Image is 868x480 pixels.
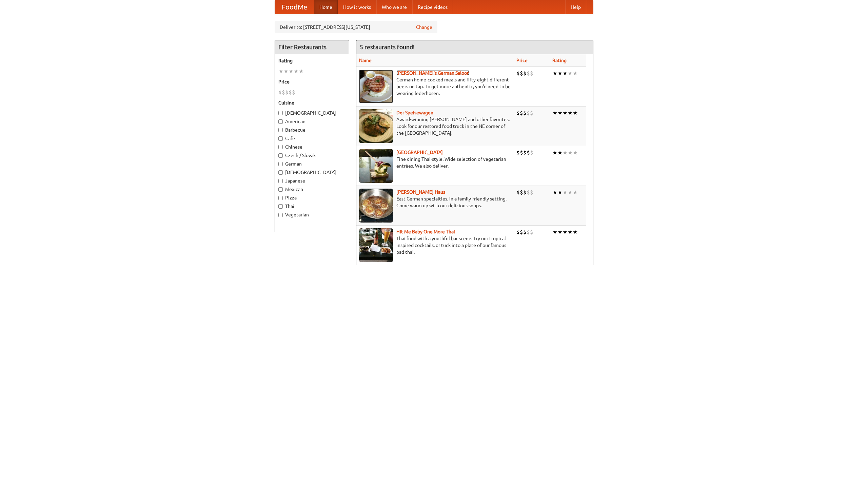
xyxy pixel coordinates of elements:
li: $ [516,109,520,117]
a: Help [565,0,586,14]
li: $ [520,109,523,117]
li: ★ [573,228,578,236]
li: ★ [563,228,568,236]
h4: Filter Restaurants [275,40,349,54]
li: $ [523,149,527,156]
li: $ [278,89,282,96]
a: [PERSON_NAME]'s German Saloon [396,70,470,76]
a: Change [416,24,432,31]
img: kohlhaus.jpg [359,189,393,223]
input: Mexican [278,187,283,192]
input: Pizza [278,196,283,200]
li: ★ [568,149,573,156]
div: Deliver to: [STREET_ADDRESS][US_STATE] [275,21,437,33]
p: East German specialties, in a family-friendly setting. Come warm up with our delicious soups. [359,195,511,209]
a: Home [314,0,338,14]
li: $ [523,70,527,77]
li: $ [289,89,292,96]
li: ★ [563,70,568,77]
li: $ [292,89,295,96]
li: ★ [568,228,573,236]
a: [PERSON_NAME] Haus [396,189,445,195]
li: ★ [557,70,563,77]
li: $ [527,109,530,117]
input: [DEMOGRAPHIC_DATA] [278,111,283,115]
input: German [278,162,283,166]
li: $ [530,149,533,156]
li: $ [530,109,533,117]
a: Name [359,58,372,63]
li: ★ [557,149,563,156]
label: [DEMOGRAPHIC_DATA] [278,169,346,176]
a: Recipe videos [412,0,453,14]
label: Chinese [278,143,346,150]
label: American [278,118,346,125]
li: ★ [568,70,573,77]
label: Japanese [278,177,346,184]
a: Der Speisewagen [396,110,433,115]
p: Award-winning [PERSON_NAME] and other favorites. Look for our restored food truck in the NE corne... [359,116,511,136]
li: ★ [552,228,557,236]
li: $ [530,189,533,196]
li: ★ [557,109,563,117]
label: Pizza [278,194,346,201]
p: Fine dining Thai-style. Wide selection of vegetarian entrées. We also deliver. [359,156,511,169]
h5: Price [278,78,346,85]
img: satay.jpg [359,149,393,183]
li: $ [530,228,533,236]
li: ★ [289,68,294,75]
li: ★ [573,149,578,156]
li: $ [520,70,523,77]
label: Cafe [278,135,346,142]
label: German [278,160,346,167]
li: $ [516,70,520,77]
input: Barbecue [278,128,283,132]
li: ★ [278,68,283,75]
li: $ [523,228,527,236]
input: [DEMOGRAPHIC_DATA] [278,170,283,175]
li: ★ [552,149,557,156]
li: $ [285,89,289,96]
label: Barbecue [278,127,346,133]
li: ★ [557,189,563,196]
li: ★ [299,68,304,75]
li: $ [282,89,285,96]
label: Thai [278,203,346,210]
p: Thai food with a youthful bar scene. Try our tropical inspired cocktails, or tuck into a plate of... [359,235,511,255]
li: $ [527,149,530,156]
a: Price [516,58,528,63]
img: speisewagen.jpg [359,109,393,143]
label: Mexican [278,186,346,193]
li: ★ [573,189,578,196]
li: $ [523,109,527,117]
li: ★ [294,68,299,75]
h5: Rating [278,57,346,64]
input: Czech / Slovak [278,153,283,158]
ng-pluralize: 5 restaurants found! [360,44,415,50]
li: ★ [557,228,563,236]
h5: Cuisine [278,99,346,106]
li: $ [520,228,523,236]
label: Czech / Slovak [278,152,346,159]
img: babythai.jpg [359,228,393,262]
li: ★ [552,189,557,196]
li: ★ [552,70,557,77]
li: ★ [283,68,289,75]
li: ★ [552,109,557,117]
li: ★ [563,109,568,117]
li: $ [516,149,520,156]
input: American [278,119,283,124]
li: $ [523,189,527,196]
li: ★ [568,189,573,196]
li: $ [527,70,530,77]
input: Vegetarian [278,213,283,217]
a: Hit Me Baby One More Thai [396,229,455,234]
a: Who we are [376,0,412,14]
p: German home-cooked meals and fifty-eight different beers on tap. To get more authentic, you'd nee... [359,76,511,97]
a: [GEOGRAPHIC_DATA] [396,150,443,155]
li: ★ [563,149,568,156]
